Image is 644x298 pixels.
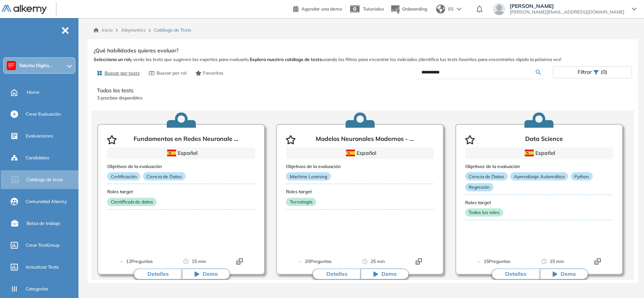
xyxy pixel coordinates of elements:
[402,6,427,12] span: Onboarding
[26,176,63,183] span: Catálogo de tests
[134,135,238,144] p: Fundamentos en Redes Neuronale ...
[27,89,40,96] span: Home
[312,269,361,280] button: Detalles
[94,47,178,55] span: ¿Qué habilidades quieres evaluar?
[601,67,607,78] span: (0)
[154,27,191,34] span: Catálogo de Tests
[571,172,593,180] p: Python
[107,198,157,206] p: Científico/a de datos
[492,269,540,280] button: Detalles
[578,67,592,78] span: Filtrar
[510,3,624,9] span: [PERSON_NAME]
[192,67,227,79] button: Favoritos
[94,27,113,34] a: Inicio
[301,6,342,12] span: Agendar una demo
[293,4,342,13] a: Agendar una demo
[465,208,503,217] p: Todos los roles
[26,198,67,205] span: Comunidad Alkemy
[286,198,316,206] p: Tecnología
[457,8,461,11] img: arrow
[19,63,52,69] span: Talento Digita...
[146,67,189,79] button: Buscar por rol
[121,27,146,33] span: Alkymetrics
[448,6,454,12] span: ES
[525,135,563,144] p: Data Science
[26,264,59,270] span: Actualizar Tests
[550,258,564,265] span: 15 min
[107,189,255,194] h3: Roles target
[286,172,330,180] p: Machine Learning
[286,164,434,169] h3: Objetivos de la evaluación
[26,133,53,139] span: Evaluaciones
[143,172,186,180] p: Ciencia de Datos
[182,269,230,280] button: Demo
[436,5,445,14] img: world
[26,286,48,292] span: Categorías
[510,9,624,15] span: [PERSON_NAME][EMAIL_ADDRESS][DOMAIN_NAME]
[105,70,140,76] span: Buscar por tests
[465,200,613,205] h3: Roles target
[26,242,60,249] span: Crear TestGroup
[465,164,613,169] h3: Objetivos de la evaluación
[286,189,434,194] h3: Roles target
[203,270,218,278] span: Demo
[134,149,229,157] div: Español
[97,87,629,95] p: Todos los tests
[107,164,255,169] h3: Objetivos de la evaluación
[561,270,576,278] span: Demo
[26,220,60,227] span: Bolsa de trabajo
[525,150,534,156] img: ESP
[94,56,632,63] span: y verás los tests que sugieren los expertos para evaluarlo. usando los filtros para encontrar los...
[465,172,508,180] p: Ciencia de Datos
[390,1,427,17] button: Onboarding
[595,258,601,264] img: Format test logo
[346,150,355,156] img: ESP
[305,258,332,265] span: 20 Preguntas
[540,269,588,280] button: Demo
[97,95,629,101] p: 3 pruebas disponibles
[134,269,182,280] button: Detalles
[107,172,140,180] p: Certificación
[94,67,143,79] button: Buscar por tests
[26,154,49,161] span: Candidatos
[8,63,14,69] img: https://assets.alkemy.org/workspaces/620/d203e0be-08f6-444b-9eae-a92d815a506f.png
[192,258,206,265] span: 15 min
[316,135,414,144] p: Modelos Neuronales Modernos - ...
[26,111,61,118] span: Crear Evaluación
[416,258,422,264] img: Format test logo
[203,70,223,76] span: Favoritos
[94,57,130,62] b: Selecciona un rol
[510,172,568,180] p: Aprendizaje Automático
[126,258,153,265] span: 12 Preguntas
[2,5,47,14] img: Logo
[250,57,322,62] b: Explora nuestro catálogo de tests
[167,150,176,156] img: ESP
[370,258,385,265] span: 25 min
[157,70,186,76] span: Buscar por rol
[381,270,397,278] span: Demo
[361,269,409,280] button: Demo
[363,6,384,12] span: Tutoriales
[465,183,493,191] p: Regresión
[484,258,510,265] span: 15 Preguntas
[313,149,407,157] div: Español
[237,258,243,264] img: Format test logo
[492,149,587,157] div: Español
